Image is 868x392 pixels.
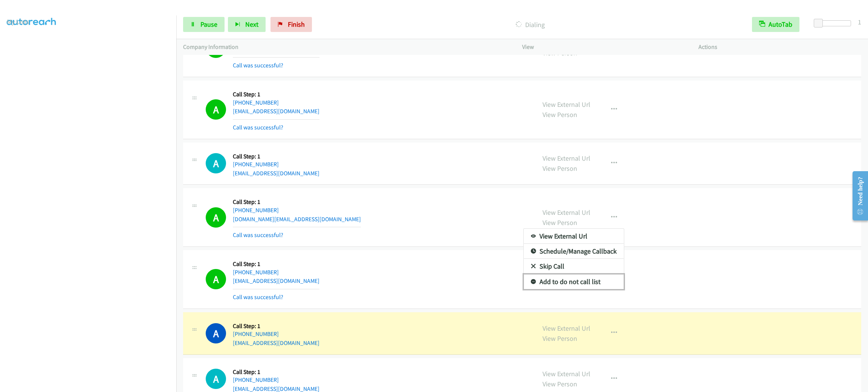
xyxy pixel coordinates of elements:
div: The call is yet to be attempted [206,369,226,389]
h1: A [206,369,226,389]
a: View External Url [524,229,624,244]
a: My Lists [7,17,29,26]
iframe: Resource Center [846,166,868,226]
a: Skip Call [524,259,624,274]
iframe: To enrich screen reader interactions, please activate Accessibility in Grammarly extension settings [7,33,176,391]
a: Add to do not call list [524,274,624,289]
h1: A [206,269,226,289]
h1: A [206,323,226,343]
a: Schedule/Manage Callback [524,244,624,259]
